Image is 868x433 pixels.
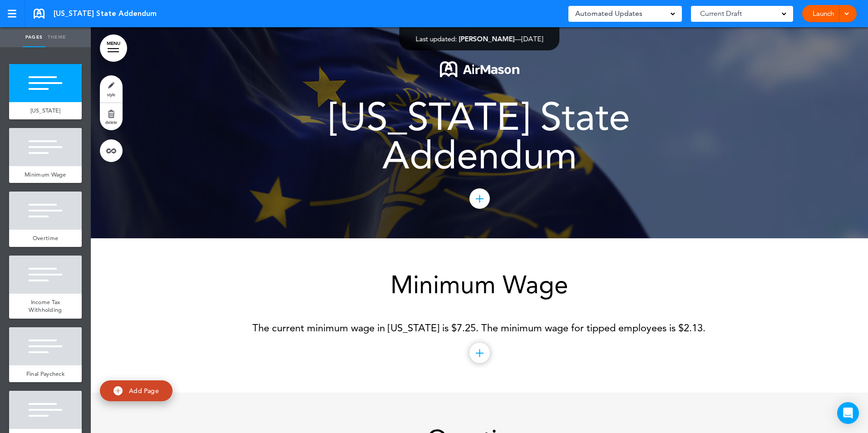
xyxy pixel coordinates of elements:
p: The current minimum wage in [US_STATE] is $7.25. The minimum wage for tipped employees is $2.13. [252,320,706,336]
span: Final Paycheck [26,370,64,378]
a: Final Paycheck [9,365,82,383]
a: style [100,75,123,103]
img: add.svg [113,386,123,395]
span: [DATE] [522,34,543,43]
span: Income Tax Withholding [29,298,62,314]
div: — [416,35,543,42]
a: [US_STATE] [9,102,82,119]
a: Add Page [100,380,173,402]
span: Overtime [33,234,58,242]
span: delete [105,119,117,125]
a: Theme [45,27,68,47]
span: [US_STATE] State Addendum [329,94,630,178]
span: Current Draft [700,7,742,20]
a: Income Tax Withholding [9,294,82,319]
h1: Minimum Wage [252,272,706,297]
span: [PERSON_NAME] [459,34,515,43]
a: Overtime [9,230,82,247]
span: Add Page [129,387,159,395]
span: Last updated: [416,34,457,43]
span: [US_STATE] State Addendum [54,9,157,19]
span: style [107,92,115,97]
span: [US_STATE] [30,107,61,114]
img: 1722553576973-Airmason_logo_White.png [440,61,519,77]
span: Automated Updates [575,7,642,20]
a: MENU [100,34,127,62]
span: Minimum Wage [25,171,66,178]
a: Launch [809,5,838,22]
div: Open Intercom Messenger [837,402,859,424]
a: Pages [23,27,45,47]
a: delete [100,103,123,130]
a: Minimum Wage [9,166,82,183]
